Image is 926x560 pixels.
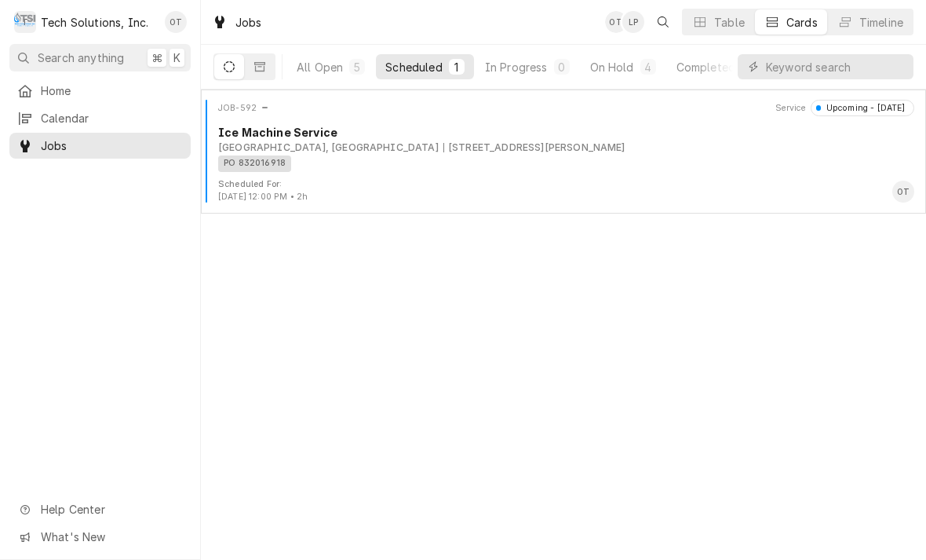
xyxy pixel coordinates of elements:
div: OT [892,181,914,203]
div: Card Header Secondary Content [775,100,915,115]
div: Otis Tooley's Avatar [165,11,187,33]
div: On Hold [590,59,634,75]
a: Home [9,78,191,104]
div: OT [165,11,187,33]
div: Tech Solutions, Inc.'s Avatar [14,11,36,33]
div: Object ID [218,102,257,115]
div: LP [622,11,644,33]
div: 4 [643,59,653,75]
div: Object Subtext Primary [218,141,439,155]
span: What's New [41,529,181,545]
div: Card Footer [207,178,920,203]
div: OT [605,11,627,33]
div: Card Header [207,100,920,115]
span: Calendar [41,110,183,126]
div: Object Extra Context Header [775,102,807,115]
div: Cards [786,14,818,31]
div: Object Subtext [218,141,914,155]
div: T [14,11,36,33]
span: [DATE] 12:00 PM • 2h [218,192,308,202]
span: Search anything [38,49,124,66]
div: Object Title [218,124,914,141]
div: Card Header Primary Content [218,100,269,115]
div: Card Footer Primary Content [892,181,914,203]
div: PO 832016918 [218,156,291,172]
span: K [173,49,180,66]
div: Tech Solutions, Inc. [41,14,148,31]
button: Search anything⌘K [9,44,191,71]
input: Keyword search [766,54,906,79]
div: Otis Tooley's Avatar [892,181,914,203]
div: Card Body [207,124,920,171]
div: All Open [297,59,343,75]
div: 1 [452,59,461,75]
div: 5 [352,59,362,75]
a: Calendar [9,105,191,131]
div: Timeline [859,14,903,31]
a: Go to What's New [9,524,191,550]
div: Object Status [811,100,914,115]
div: Object Extra Context Footer Value [218,191,308,203]
div: In Progress [485,59,548,75]
span: Jobs [41,137,183,154]
div: Completed [676,59,735,75]
div: Object Subtext Secondary [443,141,625,155]
div: Otis Tooley's Avatar [605,11,627,33]
div: Scheduled [385,59,442,75]
div: Job Card: JOB-592 [201,90,926,214]
div: Upcoming - [DATE] [821,102,905,115]
div: Table [714,14,745,31]
div: Object Extra Context Footer Label [218,178,308,191]
div: Lisa Paschal's Avatar [622,11,644,33]
div: Card Footer Extra Context [218,178,308,203]
span: Home [41,82,183,99]
div: 0 [557,59,567,75]
span: ⌘ [151,49,162,66]
button: Open search [651,9,676,35]
a: Go to Help Center [9,496,191,522]
div: Object Tag List [218,156,909,172]
span: Help Center [41,501,181,518]
a: Jobs [9,133,191,159]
